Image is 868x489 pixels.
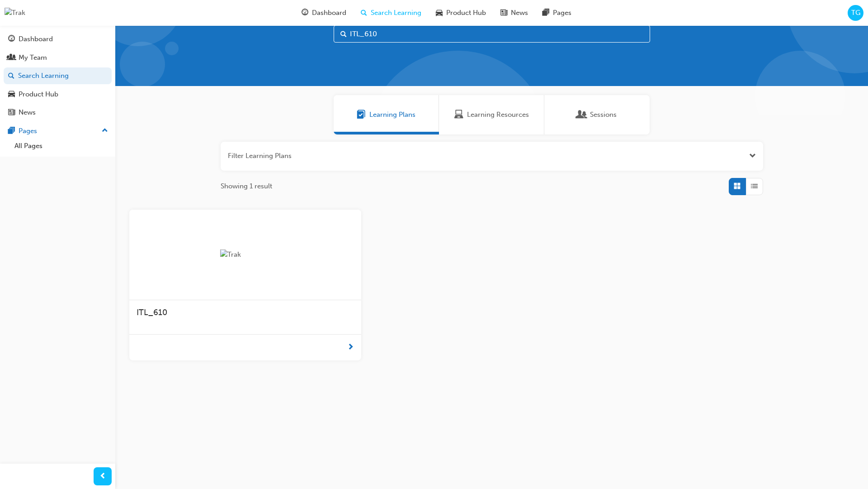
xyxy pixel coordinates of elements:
[312,8,346,18] span: Dashboard
[102,125,108,137] span: up-icon
[11,139,112,153] a: All Pages
[4,31,112,48] a: Dashboard
[511,8,528,18] span: News
[334,95,439,134] a: Learning PlansLearning Plans
[851,8,860,18] span: TG
[19,53,47,63] div: My Team
[19,126,37,136] div: Pages
[221,181,272,192] span: Showing 1 result
[500,7,507,19] span: news-icon
[446,8,486,18] span: Product Hub
[467,110,529,120] span: Learning Resources
[542,7,549,19] span: pages-icon
[439,95,544,134] a: Learning ResourcesLearning Resources
[436,7,443,19] span: car-icon
[220,249,270,260] img: Trak
[294,4,354,22] a: guage-iconDashboard
[19,107,36,118] div: News
[553,8,571,18] span: Pages
[4,31,112,121] div: DashboardMy TeamSearch LearningProduct HubNews
[347,342,354,353] span: next-icon
[5,8,25,18] img: Trak
[357,110,366,120] span: Learning Plans
[8,127,15,135] span: pages-icon
[577,110,586,120] span: Sessions
[8,109,15,117] span: news-icon
[4,86,112,103] a: Product Hub
[4,49,112,66] a: My Team
[8,91,15,99] span: car-icon
[4,67,112,84] a: Search Learning
[590,110,617,120] span: Sessions
[302,7,308,19] span: guage-icon
[129,210,361,360] a: TrakITL_610
[734,181,741,192] span: Grid
[99,471,106,482] span: prev-icon
[369,110,415,120] span: Learning Plans
[4,123,112,139] button: Pages
[8,35,15,43] span: guage-icon
[19,34,53,44] div: Dashboard
[334,25,650,43] input: Search...
[4,104,112,121] a: News
[535,4,579,22] a: pages-iconPages
[493,4,535,22] a: news-iconNews
[454,110,463,120] span: Learning Resources
[848,5,863,21] button: TG
[8,72,14,80] span: search-icon
[340,29,347,39] span: Search
[8,54,15,62] span: people-icon
[544,95,650,134] a: SessionsSessions
[751,181,758,192] span: List
[361,7,367,19] span: search-icon
[429,4,493,22] a: car-iconProduct Hub
[19,89,58,100] div: Product Hub
[371,8,421,18] span: Search Learning
[749,151,756,161] button: Open the filter
[354,4,429,22] a: search-iconSearch Learning
[137,307,167,317] span: ITL_610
